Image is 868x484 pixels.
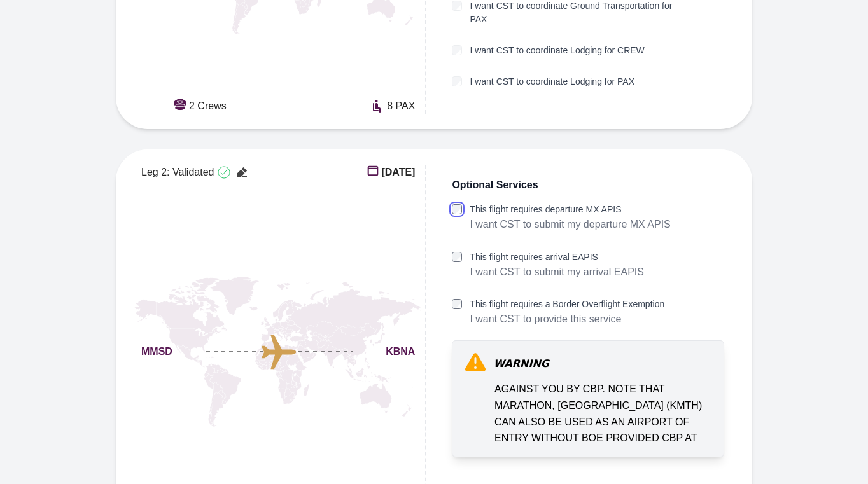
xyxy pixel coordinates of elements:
span: [DATE] [381,165,415,180]
label: This flight requires a Border Overflight Exemption [470,298,664,311]
span: 8 PAX [387,99,415,114]
span: Optional Services [452,177,538,193]
span: WARNING [493,356,549,371]
span: 2 Crews [189,99,227,114]
label: I want CST to coordinate Lodging for PAX [470,75,634,88]
p: I want CST to submit my departure MX APIS [470,216,670,233]
span: KBNA [386,344,415,359]
span: Leg 2: Validated [141,165,214,180]
label: This flight requires departure MX APIS [470,203,670,216]
span: MMSD [141,344,172,359]
label: This flight requires arrival EAPIS [470,251,644,264]
p: I want CST to provide this service [470,311,664,328]
p: I want CST to submit my arrival EAPIS [470,264,644,280]
label: I want CST to coordinate Lodging for CREW [470,44,644,57]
